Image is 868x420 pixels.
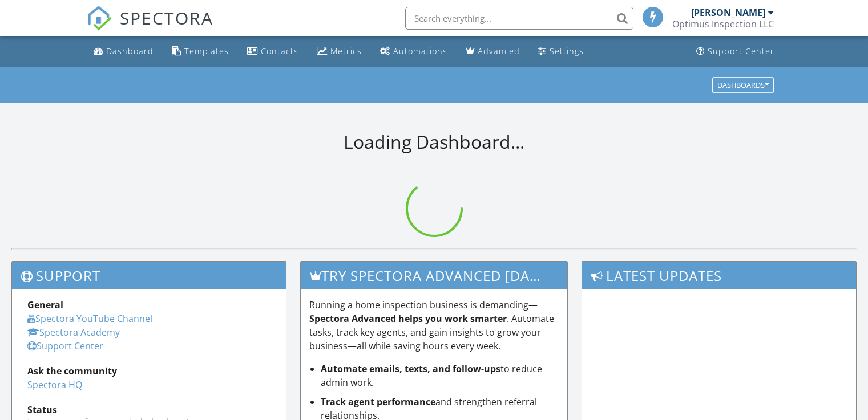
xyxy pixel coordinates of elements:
a: Dashboard [89,41,158,62]
div: Status [27,403,271,417]
a: Metrics [312,41,366,62]
a: Templates [167,41,233,62]
div: Templates [184,46,229,56]
a: SPECTORA [87,15,213,39]
input: Search everything... [405,7,633,30]
h3: Latest Updates [582,262,856,289]
img: The Best Home Inspection Software - Spectora [87,6,112,31]
li: to reduce admin work. [321,362,559,389]
div: Settings [550,46,584,56]
div: Optimus Inspection LLC [672,18,774,30]
div: Dashboard [106,46,154,56]
button: Dashboards [712,77,774,93]
a: Contacts [243,41,303,62]
span: SPECTORA [120,6,213,30]
div: Contacts [261,46,298,56]
a: Automations (Basic) [376,41,452,62]
div: Advanced [478,46,520,56]
div: Automations [393,46,447,56]
strong: General [27,299,63,311]
a: Support Center [27,340,103,352]
a: Spectora YouTube Channel [27,312,152,325]
div: Support Center [708,46,774,56]
h3: Try spectora advanced [DATE] [301,262,568,289]
h3: Support [12,262,286,289]
p: Running a home inspection business is demanding— . Automate tasks, track key agents, and gain ins... [309,298,559,353]
strong: Spectora Advanced helps you work smarter [309,312,507,325]
a: Spectora HQ [27,378,82,391]
div: [PERSON_NAME] [691,7,765,18]
a: Spectora Academy [27,326,120,339]
a: Support Center [692,41,779,62]
strong: Track agent performance [321,395,435,408]
div: Metrics [330,46,362,56]
div: Ask the community [27,364,271,378]
a: Settings [534,41,588,62]
strong: Automate emails, texts, and follow-ups [321,362,500,375]
div: Dashboards [717,81,769,89]
a: Advanced [461,41,524,62]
